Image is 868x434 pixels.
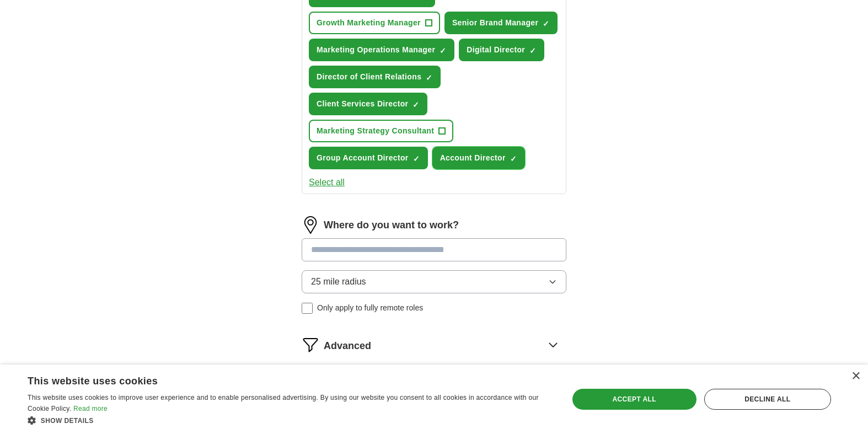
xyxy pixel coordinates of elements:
button: Senior Brand Manager✓ [444,12,558,34]
div: This website uses cookies [28,371,525,388]
span: Marketing Strategy Consultant [317,125,434,137]
img: location.png [302,216,319,234]
span: ✓ [510,154,517,163]
button: Client Services Director✓ [309,93,427,115]
img: filter [302,336,319,353]
button: Director of Client Relations✓ [309,66,441,88]
button: Digital Director✓ [459,39,544,61]
span: This website uses cookies to improve user experience and to enable personalised advertising. By u... [28,394,539,412]
div: Accept all [572,389,696,410]
span: ✓ [529,46,536,55]
button: Marketing Operations Manager✓ [309,39,454,61]
button: 25 mile radius [302,270,566,293]
div: Close [851,372,860,381]
button: Group Account Director✓ [309,147,428,169]
div: Show details [28,415,553,426]
span: Director of Client Relations [317,71,421,83]
span: Digital Director [467,44,525,56]
input: Only apply to fully remote roles [302,303,313,314]
span: Group Account Director [317,152,409,164]
a: Read more, opens a new window [73,405,108,412]
div: Decline all [704,389,831,410]
button: Select all [309,176,345,189]
span: Advanced [324,339,371,353]
span: Account Director [440,152,506,164]
span: Growth Marketing Manager [317,17,421,29]
label: Where do you want to work? [324,218,459,233]
span: ✓ [426,73,432,82]
span: ✓ [543,19,549,28]
button: Growth Marketing Manager [309,12,440,34]
span: Only apply to fully remote roles [317,302,423,314]
span: Show details [41,417,94,425]
button: Marketing Strategy Consultant [309,120,453,142]
span: Marketing Operations Manager [317,44,435,56]
span: ✓ [440,46,446,55]
button: Account Director✓ [432,147,525,169]
span: Senior Brand Manager [452,17,538,29]
span: 25 mile radius [311,275,366,288]
span: ✓ [412,100,419,109]
span: ✓ [413,154,420,163]
span: Client Services Director [317,98,408,110]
